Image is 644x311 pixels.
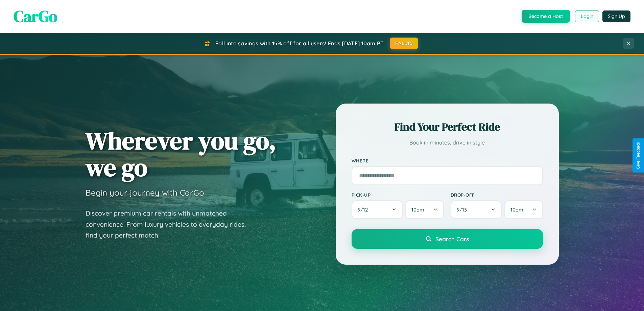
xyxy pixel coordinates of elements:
[358,206,371,213] span: 9 / 12
[86,127,276,181] h1: Wherever you go, we go
[86,187,204,198] h3: Begin your journey with CarGo
[411,206,424,213] span: 10am
[352,138,543,148] p: Book in minutes, drive in style
[390,38,418,49] button: FALL15
[215,40,385,47] span: Fall into savings with 15% off for all users! Ends [DATE] 10am PT.
[352,229,543,249] button: Search Cars
[636,142,641,169] div: Give Feedback
[352,119,543,134] h2: Find Your Perfect Ride
[405,200,444,219] button: 10am
[352,158,543,163] label: Where
[510,206,523,213] span: 10am
[575,10,599,22] button: Login
[352,200,403,219] button: 9/12
[522,10,570,23] button: Become a Host
[451,200,502,219] button: 9/13
[86,208,255,241] p: Discover premium car rentals with unmatched convenience. From luxury vehicles to everyday rides, ...
[14,5,57,27] span: CarGo
[504,200,543,219] button: 10am
[451,192,543,198] label: Drop-off
[435,235,469,243] span: Search Cars
[457,206,470,213] span: 9 / 13
[352,192,444,198] label: Pick-up
[602,10,630,22] button: Sign Up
